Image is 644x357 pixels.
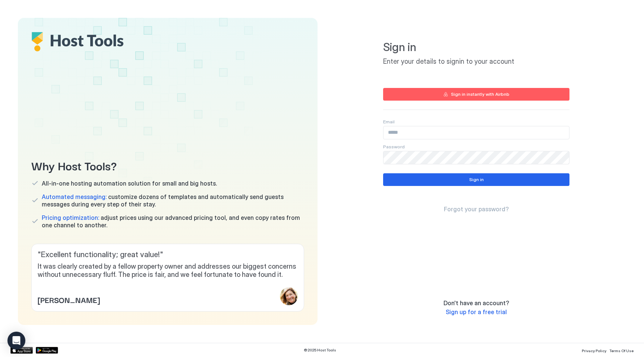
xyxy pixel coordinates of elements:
[38,262,298,279] span: It was clearly created by a fellow property owner and addresses our biggest concerns without unne...
[469,176,484,183] div: Sign in
[582,348,606,353] span: Privacy Policy
[383,119,395,124] span: Email
[42,193,304,208] span: customize dozens of templates and automatically send guests messages during every step of their s...
[42,193,107,200] span: Automated messaging:
[446,308,507,316] a: Sign up for a free trial
[451,91,509,98] div: Sign in instantly with Airbnb
[383,151,569,164] input: Input Field
[383,173,569,186] button: Sign in
[383,88,569,101] button: Sign in instantly with Airbnb
[444,205,509,213] span: Forgot your password?
[36,347,58,354] a: Google Play Store
[304,348,336,353] span: © 2025 Host Tools
[444,205,509,213] a: Forgot your password?
[383,40,569,54] span: Sign in
[10,347,33,354] a: App Store
[42,214,304,229] span: adjust prices using our advanced pricing tool, and even copy rates from one channel to another.
[280,287,298,305] div: profile
[609,348,634,353] span: Terms Of Use
[31,157,304,174] span: Why Host Tools?
[42,180,217,187] span: All-in-one hosting automation solution for small and big hosts.
[383,57,569,66] span: Enter your details to signin to your account
[443,299,509,307] span: Don't have an account?
[582,346,606,354] a: Privacy Policy
[42,214,99,221] span: Pricing optimization:
[383,126,569,139] input: Input Field
[38,294,100,305] span: [PERSON_NAME]
[383,144,405,149] span: Password
[609,346,634,354] a: Terms Of Use
[7,332,25,350] div: Open Intercom Messenger
[38,250,298,259] span: " Excellent functionality; great value! "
